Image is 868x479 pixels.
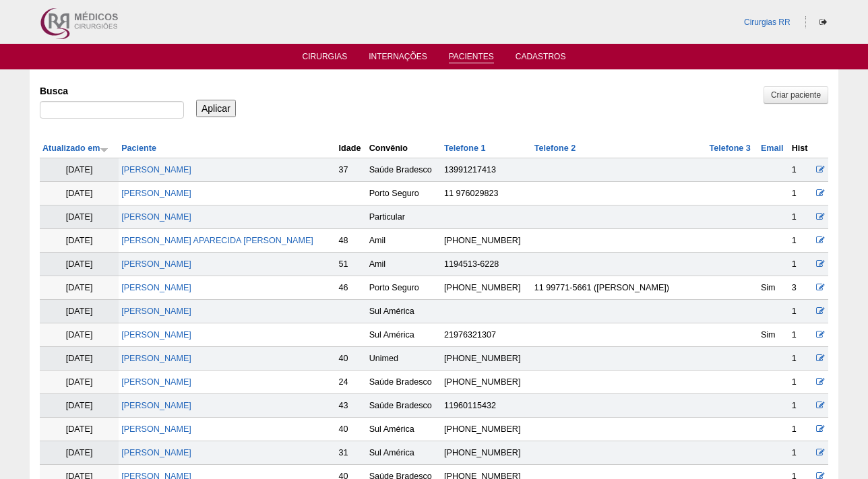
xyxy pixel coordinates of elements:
a: [PERSON_NAME] [121,259,191,269]
td: [DATE] [40,323,119,347]
td: [DATE] [40,418,119,441]
td: [PHONE_NUMBER] [441,418,532,441]
a: [PERSON_NAME] [121,165,191,174]
a: Telefone 3 [710,143,751,153]
a: Atualizado em [42,143,108,153]
td: Amil [367,253,441,276]
td: 24 [336,371,367,394]
a: Telefone 1 [444,143,485,153]
td: 1 [789,371,813,394]
td: 1 [789,205,813,229]
td: 51 [336,253,367,276]
a: Cirurgias RR [744,18,790,27]
td: 3 [789,276,813,300]
td: Saúde Bradesco [367,158,441,182]
a: [PERSON_NAME] [121,424,191,434]
td: 1 [789,347,813,371]
td: 40 [336,347,367,371]
label: Busca [40,84,184,98]
td: 11 976029823 [441,182,532,205]
td: Particular [367,205,441,229]
td: 1 [789,300,813,323]
a: Email [761,143,784,153]
a: [PERSON_NAME] [121,212,191,222]
a: Cirurgias [303,52,348,65]
td: [PHONE_NUMBER] [441,276,532,300]
a: Pacientes [449,52,494,63]
a: Criar paciente [764,86,828,104]
a: Internações [369,52,427,65]
td: 1 [789,253,813,276]
td: 43 [336,394,367,418]
td: Sul América [367,323,441,347]
a: [PERSON_NAME] [121,354,191,363]
td: [DATE] [40,158,119,182]
td: [PHONE_NUMBER] [441,229,532,253]
td: Sul América [367,441,441,465]
td: 1 [789,418,813,441]
td: 11 99771-5661 ([PERSON_NAME]) [532,276,707,300]
a: Cadastros [516,52,566,65]
a: [PERSON_NAME] [121,330,191,340]
td: 40 [336,418,367,441]
td: 1 [789,394,813,418]
a: [PERSON_NAME] [121,189,191,198]
td: Amil [367,229,441,253]
th: Hist [789,139,813,158]
td: [DATE] [40,205,119,229]
input: Aplicar [196,100,236,117]
td: 1 [789,182,813,205]
td: Sim [758,323,789,347]
td: Porto Seguro [367,182,441,205]
input: Digite os termos que você deseja procurar. [40,101,184,119]
td: Sul América [367,418,441,441]
td: 1 [789,441,813,465]
a: Paciente [121,143,156,153]
td: 11960115432 [441,394,532,418]
td: [PHONE_NUMBER] [441,441,532,465]
td: Sul América [367,300,441,323]
td: [DATE] [40,182,119,205]
a: Telefone 2 [534,143,576,153]
td: 46 [336,276,367,300]
a: [PERSON_NAME] [121,448,191,457]
a: [PERSON_NAME] [121,283,191,292]
a: [PERSON_NAME] [121,307,191,316]
td: [DATE] [40,276,119,300]
td: [DATE] [40,300,119,323]
td: 31 [336,441,367,465]
th: Idade [336,139,367,158]
td: 21976321307 [441,323,532,347]
td: [DATE] [40,347,119,371]
td: 37 [336,158,367,182]
a: [PERSON_NAME] APARECIDA [PERSON_NAME] [121,236,313,245]
th: Convênio [367,139,441,158]
a: [PERSON_NAME] [121,377,191,387]
td: [DATE] [40,253,119,276]
td: 1 [789,158,813,182]
a: [PERSON_NAME] [121,401,191,410]
img: ordem crescente [100,145,108,154]
td: [PHONE_NUMBER] [441,371,532,394]
td: [PHONE_NUMBER] [441,347,532,371]
td: Porto Seguro [367,276,441,300]
td: 1 [789,229,813,253]
td: [DATE] [40,229,119,253]
td: 1194513-6228 [441,253,532,276]
td: Unimed [367,347,441,371]
td: Saúde Bradesco [367,394,441,418]
td: 1 [789,323,813,347]
td: [DATE] [40,371,119,394]
td: Saúde Bradesco [367,371,441,394]
td: 13991217413 [441,158,532,182]
td: Sim [758,276,789,300]
td: [DATE] [40,441,119,465]
td: 48 [336,229,367,253]
td: [DATE] [40,394,119,418]
i: Sair [819,18,827,26]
